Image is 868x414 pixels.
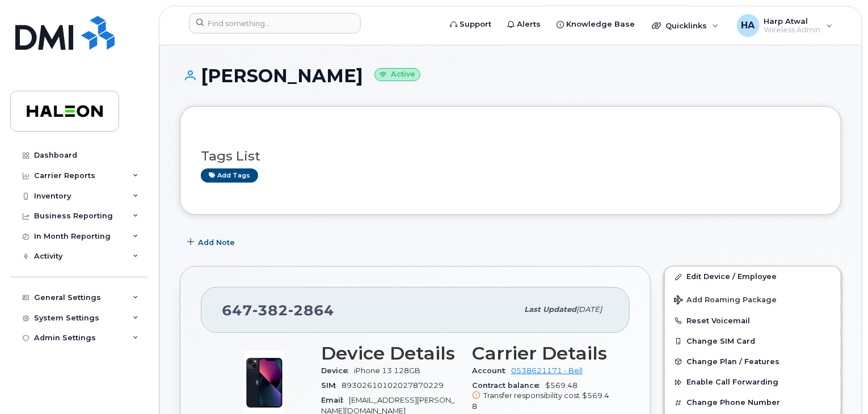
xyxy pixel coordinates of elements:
span: Device [321,366,354,375]
a: 0538621171 - Bell [511,366,583,375]
span: Add Roaming Package [674,295,777,306]
small: Active [374,68,420,81]
span: $569.48 [472,391,609,410]
span: SIM [321,381,342,390]
span: Email [321,396,349,404]
span: 89302610102027870229 [342,381,444,390]
span: 2864 [288,302,334,319]
span: 382 [252,302,288,319]
button: Add Roaming Package [665,288,841,311]
span: Add Note [198,237,235,248]
a: Add tags [201,168,258,183]
button: Change Phone Number [665,392,841,413]
h3: Carrier Details [472,343,609,364]
span: Account [472,366,511,375]
a: Edit Device / Employee [665,267,841,287]
h1: [PERSON_NAME] [180,66,841,86]
h3: Device Details [321,343,458,364]
span: Contract balance [472,381,545,390]
button: Change Plan / Features [665,352,841,372]
span: $569.48 [472,381,609,412]
span: Last updated [524,305,576,314]
span: iPhone 13 128GB [354,366,420,375]
button: Enable Call Forwarding [665,372,841,392]
span: [DATE] [576,305,602,314]
button: Add Note [180,232,245,252]
span: 647 [222,302,334,319]
button: Change SIM Card [665,331,841,352]
span: Enable Call Forwarding [686,378,778,387]
span: Transfer responsibility cost [483,391,580,400]
h3: Tags List [201,149,820,163]
button: Reset Voicemail [665,311,841,331]
span: Change Plan / Features [686,357,779,366]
